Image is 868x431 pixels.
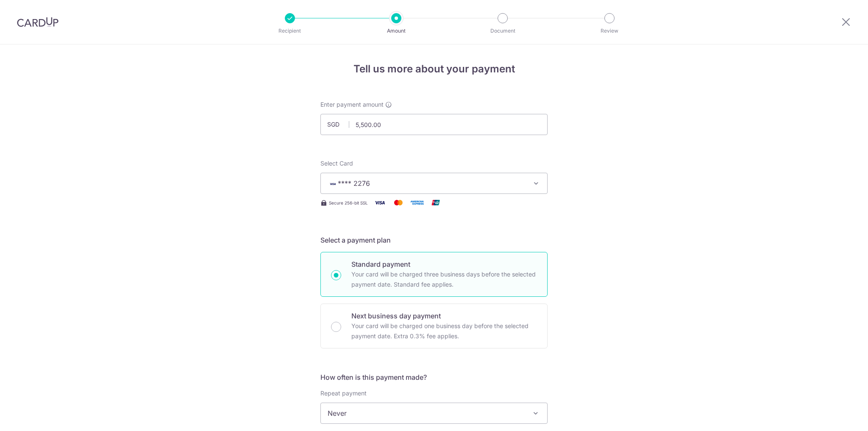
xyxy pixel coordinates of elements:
span: translation missing: en.payables.payment_networks.credit_card.summary.labels.select_card [320,160,353,167]
p: Recipient [259,27,321,35]
input: 0.00 [320,114,548,135]
span: Secure 256-bit SSL [329,199,368,206]
span: SGD [327,120,349,129]
img: Mastercard [390,197,407,208]
p: Amount [365,27,428,35]
p: Review [578,27,641,35]
img: CardUp [17,17,58,27]
h5: Select a payment plan [320,235,548,245]
p: Your card will be charged three business days before the selected payment date. Standard fee appl... [351,269,537,290]
span: Never [321,403,547,423]
label: Repeat payment [320,389,367,398]
p: Next business day payment [351,311,537,321]
p: Your card will be charged one business day before the selected payment date. Extra 0.3% fee applies. [351,321,537,341]
img: Visa [371,197,388,208]
img: Union Pay [427,197,444,208]
p: Standard payment [351,259,537,269]
h4: Tell us more about your payment [320,61,548,77]
img: VISA [328,181,338,187]
span: Never [320,403,548,424]
h5: How often is this payment made? [320,372,548,382]
img: American Express [409,197,426,208]
p: Document [471,27,534,35]
span: Enter payment amount [320,100,384,109]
